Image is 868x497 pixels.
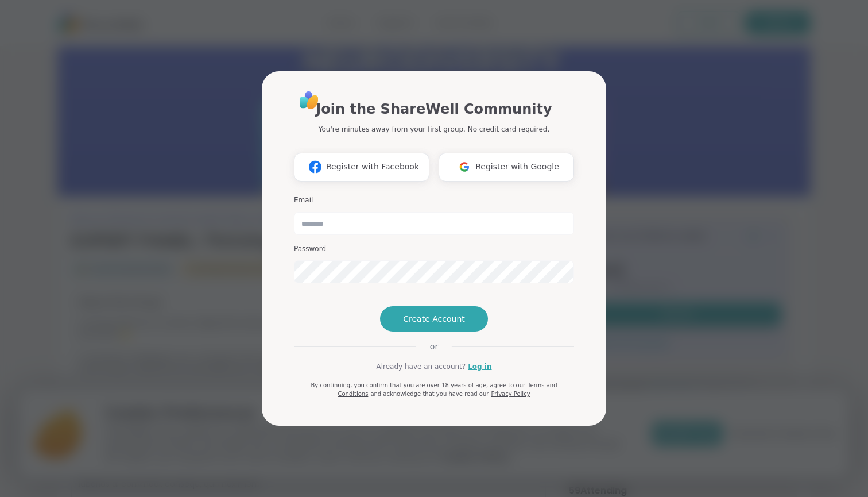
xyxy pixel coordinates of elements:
h1: Join the ShareWell Community [316,99,552,120]
button: Register with Google [439,153,574,182]
button: Create Account [380,306,488,332]
span: and acknowledge that you have read our [370,391,489,397]
img: ShareWell Logomark [454,156,475,178]
a: Privacy Policy [491,391,530,397]
button: Register with Facebook [294,153,429,182]
p: You're minutes away from your first group. No credit card required. [319,124,549,134]
img: ShareWell Logomark [304,156,326,178]
span: Already have an account? [376,361,466,372]
span: Register with Google [475,161,559,173]
img: ShareWell Logo [296,87,322,113]
span: Register with Facebook [326,161,419,173]
h3: Email [294,195,574,205]
span: Create Account [403,313,465,325]
span: or [416,341,452,352]
a: Terms and Conditions [338,382,557,397]
span: By continuing, you confirm that you are over 18 years of age, agree to our [311,382,525,388]
a: Log in [468,361,491,372]
h3: Password [294,244,574,254]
